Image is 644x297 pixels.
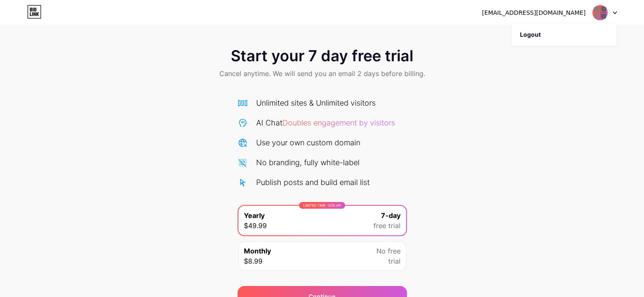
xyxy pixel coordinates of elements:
div: Publish posts and build email list [256,177,370,188]
div: Use your own custom domain [256,137,360,148]
span: Monthly [244,246,271,256]
span: $8.99 [244,256,263,266]
span: 7-day [381,210,401,221]
div: Unlimited sites & Unlimited visitors [256,97,376,109]
div: No branding, fully white-label [256,157,359,168]
span: Cancel anytime. We will send you an email 2 days before billing. [219,68,425,79]
span: Yearly [244,210,265,221]
div: LIMITED TIME : 50% off [299,202,345,209]
span: trial [388,256,401,266]
span: $49.99 [244,221,267,231]
span: Start your 7 day free trial [231,47,413,64]
div: [EMAIL_ADDRESS][DOMAIN_NAME] [482,8,586,17]
span: No free [376,246,401,256]
li: Logout [511,23,616,46]
span: Doubles engagement by visitors [282,118,395,127]
span: free trial [373,221,401,231]
div: AI Chat [256,117,395,128]
img: qr_code_scanner [592,5,608,21]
